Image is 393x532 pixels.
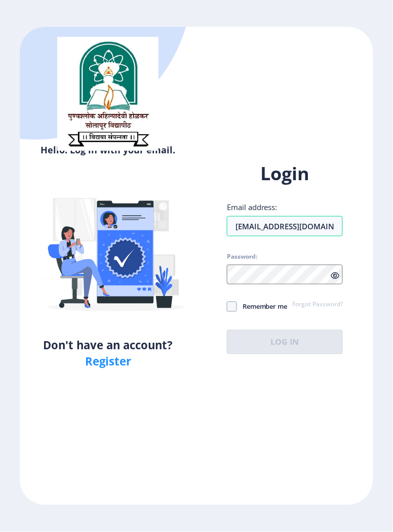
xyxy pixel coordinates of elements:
[237,301,288,313] span: Remember me
[227,216,343,236] input: Email address
[85,354,131,369] a: Register
[292,301,343,310] a: Forgot Password?
[227,253,257,261] label: Password:
[227,161,343,186] h1: Login
[57,37,159,151] img: sulogo.png
[27,160,205,337] img: Verified-rafiki.svg
[27,144,189,156] h6: Hello! Log in with your email.
[227,202,278,212] label: Email address:
[227,330,343,354] button: Log In
[27,337,189,370] h5: Don't have an account?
